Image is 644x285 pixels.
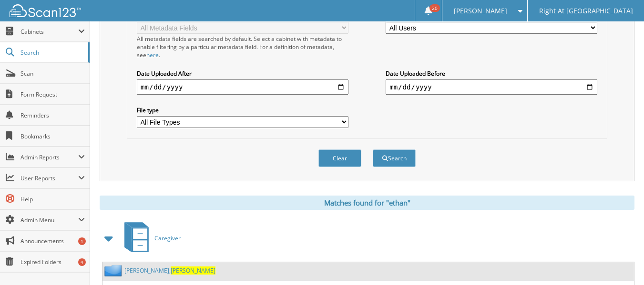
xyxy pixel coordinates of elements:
span: Admin Reports [20,153,78,161]
button: Clear [318,149,361,167]
div: All metadata fields are searched by default. Select a cabinet with metadata to enable filtering b... [137,35,348,59]
span: Help [20,195,85,203]
a: Caregiver [119,219,181,257]
span: [PERSON_NAME] [171,266,215,275]
input: end [386,79,597,95]
span: Bookmarks [20,132,85,140]
span: Reminders [20,111,85,119]
label: Date Uploaded After [137,69,348,78]
span: Caregiver [154,234,181,242]
div: Matches found for "ethan" [100,196,634,210]
span: Expired Folders [20,258,85,266]
label: File type [137,106,348,114]
img: scan123-logo-white.svg [10,4,81,17]
div: 4 [78,258,86,266]
button: Search [373,149,416,167]
span: Form Request [20,90,85,98]
span: Right At [GEOGRAPHIC_DATA] [539,8,633,14]
span: 20 [429,4,440,12]
span: User Reports [20,174,78,182]
label: Date Uploaded Before [386,69,597,78]
span: Cabinets [20,28,78,36]
span: Search [20,49,83,57]
span: Scan [20,69,85,78]
span: Admin Menu [20,216,78,224]
input: start [137,79,348,95]
img: folder2.png [104,265,124,276]
div: 1 [78,237,86,245]
span: [PERSON_NAME] [454,8,507,14]
span: Announcements [20,237,85,245]
a: [PERSON_NAME],[PERSON_NAME] [124,266,215,275]
a: here [146,51,159,59]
